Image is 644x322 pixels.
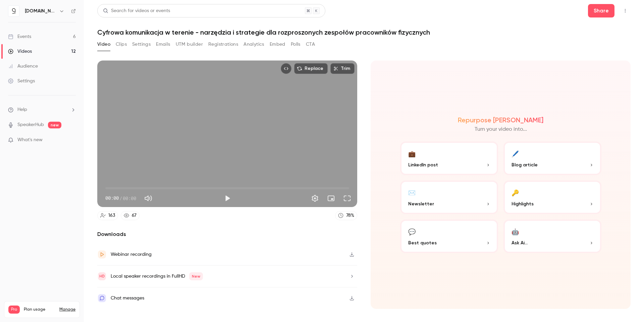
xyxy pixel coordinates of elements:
[335,211,357,220] a: 78%
[208,39,238,50] button: Registrations
[408,200,434,207] span: Newsletter
[306,39,315,50] button: CTA
[142,192,155,205] button: Mute
[97,211,118,220] a: 163
[97,230,357,238] h2: Downloads
[620,5,631,16] button: Top Bar Actions
[221,192,234,205] button: Play
[105,195,119,202] span: 00:00
[132,212,137,219] div: 67
[156,39,170,50] button: Emails
[25,8,56,14] h6: [DOMAIN_NAME]
[408,239,437,246] span: Best quotes
[308,192,322,205] button: Settings
[8,6,19,16] img: quico.io
[294,63,328,74] button: Replace
[8,63,38,70] div: Audience
[512,226,519,237] div: 🤖
[8,33,31,40] div: Events
[281,63,291,74] button: Embed video
[176,39,203,50] button: UTM builder
[408,187,416,198] div: ✉️
[59,307,75,312] a: Manage
[408,226,416,237] div: 💬
[97,39,110,50] button: Video
[8,106,76,113] li: help-dropdown-opener
[588,4,614,17] button: Share
[330,63,355,74] button: Trim
[119,195,122,202] span: /
[17,136,43,144] span: What's new
[8,48,32,55] div: Videos
[503,180,601,214] button: 🔑Highlights
[512,161,538,168] span: Blog article
[400,180,498,214] button: ✉️Newsletter
[48,122,61,128] span: new
[244,39,264,50] button: Analytics
[105,195,136,202] div: 00:00
[512,187,519,198] div: 🔑
[103,7,170,14] div: Search for videos or events
[8,306,20,314] span: Pro
[400,219,498,253] button: 💬Best quotes
[346,212,354,219] div: 78 %
[270,39,285,50] button: Embed
[132,39,151,50] button: Settings
[121,211,140,220] a: 67
[189,272,203,280] span: New
[17,106,27,113] span: Help
[111,294,144,302] div: Chat messages
[512,239,528,246] span: Ask Ai...
[97,28,631,36] h1: Cyfrowa komunikacja w terenie - narzędzia i strategie dla rozproszonych zespołów pracowników fizy...
[458,116,543,124] h2: Repurpose [PERSON_NAME]
[108,212,115,219] div: 163
[111,272,203,280] div: Local speaker recordings in FullHD
[503,142,601,175] button: 🖊️Blog article
[475,125,527,133] p: Turn your video into...
[8,78,35,84] div: Settings
[340,192,354,205] button: Full screen
[123,195,136,202] span: 00:00
[408,161,438,168] span: LinkedIn post
[24,307,55,312] span: Plan usage
[324,192,338,205] button: Turn on miniplayer
[503,219,601,253] button: 🤖Ask Ai...
[512,148,519,159] div: 🖊️
[17,121,44,128] a: SpeakerHub
[116,39,127,50] button: Clips
[111,250,152,258] div: Webinar recording
[400,142,498,175] button: 💼LinkedIn post
[408,148,416,159] div: 💼
[512,200,534,207] span: Highlights
[291,39,301,50] button: Polls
